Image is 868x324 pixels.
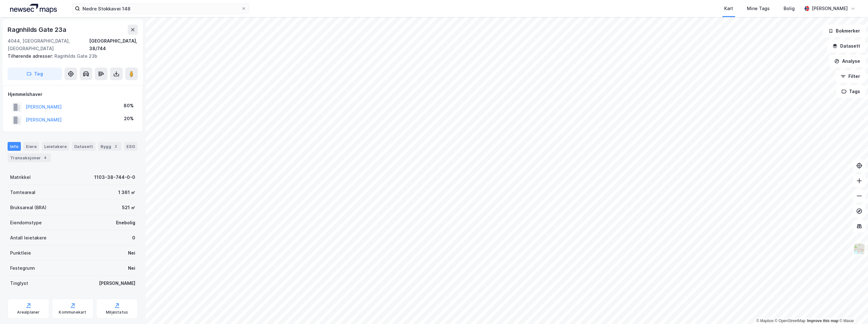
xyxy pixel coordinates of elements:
div: Kommunekart [59,310,86,315]
div: Matrikkel [10,174,31,181]
button: Analyse [829,55,865,68]
a: OpenStreetMap [775,319,805,323]
div: [PERSON_NAME] [99,280,135,287]
div: Info [8,142,21,151]
div: 1 361 ㎡ [118,189,135,196]
button: Tags [836,85,865,98]
div: Bygg [98,142,121,151]
div: Nei [128,264,135,272]
a: Improve this map [807,319,838,323]
div: Punktleie [10,249,31,257]
img: Z [853,243,865,255]
div: Mine Tags [747,5,770,12]
div: 4 [42,155,48,161]
iframe: Chat Widget [836,294,868,324]
div: Eiere [23,142,39,151]
div: Enebolig [116,219,135,227]
div: Festegrunn [10,264,35,272]
div: Kart [724,5,733,12]
div: Eiendomstype [10,219,42,227]
div: Miljøstatus [106,310,128,315]
button: Datasett [827,40,865,52]
button: Tag [8,68,62,80]
div: Tomteareal [10,189,35,196]
div: Kontrollprogram for chat [836,294,868,324]
div: Ragnhilds Gate 23a [8,25,67,35]
div: Datasett [72,142,95,151]
img: logo.a4113a55bc3d86da70a041830d287a7e.svg [10,4,57,13]
div: 20% [124,115,134,122]
div: [PERSON_NAME] [812,5,848,12]
div: Arealplaner [17,310,40,315]
div: 80% [124,102,134,109]
div: 0 [132,234,135,242]
div: 521 ㎡ [122,204,135,211]
div: 1103-38-744-0-0 [94,174,135,181]
div: 2 [113,143,119,150]
div: Nei [128,249,135,257]
div: Leietakere [42,142,69,151]
a: Mapbox [756,319,773,323]
button: Filter [835,70,865,83]
div: ESG [124,142,138,151]
div: Antall leietakere [10,234,46,242]
span: Tilhørende adresser: [8,53,54,59]
div: Bolig [784,5,795,12]
div: Ragnhilds Gate 23b [8,52,133,60]
input: Søk på adresse, matrikkel, gårdeiere, leietakere eller personer [80,4,241,13]
div: Hjemmelshaver [8,91,138,98]
div: Bruksareal (BRA) [10,204,46,211]
div: 4044, [GEOGRAPHIC_DATA], [GEOGRAPHIC_DATA] [8,37,89,52]
div: [GEOGRAPHIC_DATA], 38/744 [89,37,138,52]
div: Transaksjoner [8,153,51,162]
div: Tinglyst [10,280,28,287]
button: Bokmerker [823,25,865,37]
